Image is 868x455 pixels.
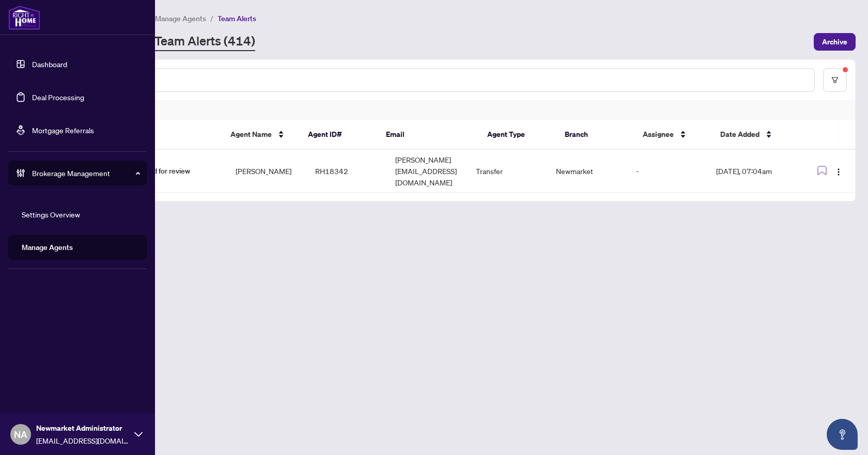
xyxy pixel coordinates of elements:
[548,150,628,193] td: Newmarket
[830,163,847,179] button: Logo
[628,150,708,193] td: -
[720,129,760,140] span: Date Added
[36,422,129,434] span: Newmarket Administrator
[827,419,858,450] button: Open asap
[154,33,255,51] a: Team Alerts (414)
[387,150,468,193] td: [PERSON_NAME][EMAIL_ADDRESS][DOMAIN_NAME]
[479,120,556,150] th: Agent Type
[54,100,855,120] div: 1 of Items
[102,165,219,177] span: Profile submitted for review
[14,427,27,442] span: NA
[210,12,213,24] li: /
[92,120,222,150] th: Summary
[708,150,804,193] td: [DATE], 07:04am
[8,5,40,30] img: logo
[468,150,548,193] td: Transfer
[814,33,856,51] button: Archive
[230,129,272,140] span: Agent Name
[556,120,634,150] th: Branch
[32,125,94,135] a: Mortgage Referrals
[823,68,847,92] button: filter
[36,435,129,446] span: [EMAIL_ADDRESS][DOMAIN_NAME]
[643,129,674,140] span: Assignee
[307,150,387,193] td: RH18342
[634,120,712,150] th: Assignee
[300,120,377,150] th: Agent ID#
[712,120,805,150] th: Date Added
[32,167,139,179] span: Brokerage Management
[155,14,206,23] span: Manage Agents
[834,168,843,176] img: Logo
[378,120,479,150] th: Email
[822,34,847,50] span: Archive
[831,76,839,84] span: filter
[32,59,67,69] a: Dashboard
[218,14,256,23] span: Team Alerts
[22,243,73,252] a: Manage Agents
[22,210,80,219] a: Settings Overview
[32,92,84,102] a: Deal Processing
[222,120,300,150] th: Agent Name
[227,150,307,193] td: [PERSON_NAME]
